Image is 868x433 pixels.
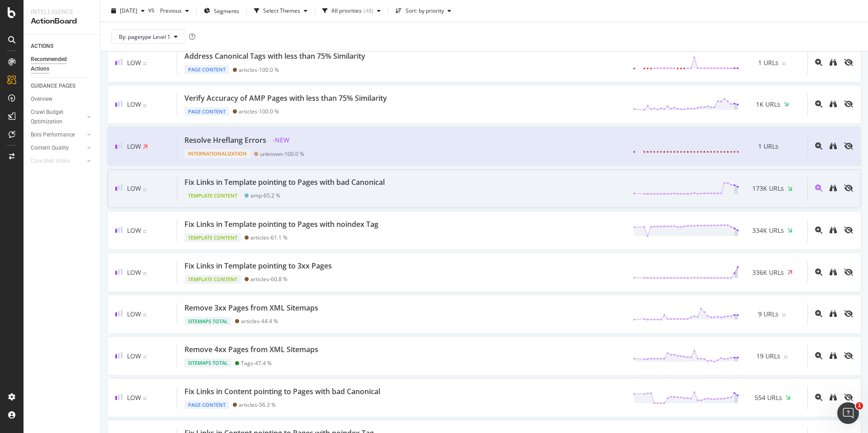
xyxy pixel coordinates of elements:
[406,8,444,14] div: Sort: by priority
[830,59,837,66] div: binoculars
[392,4,455,18] button: Sort: by priority
[844,59,853,66] div: eye-slash
[31,55,94,74] a: Recommended Actions
[184,344,318,355] div: Remove 4xx Pages from XML Sitemaps
[31,108,78,127] div: Crawl Budget Optimization
[184,317,231,326] div: Sitemaps Total
[830,310,837,318] a: binoculars
[270,135,292,146] span: - NEW
[830,184,837,192] div: binoculars
[830,142,837,151] a: binoculars
[830,352,837,360] a: binoculars
[784,356,788,358] img: Equal
[127,100,141,108] span: Low
[120,7,137,14] span: 2025 Sep. 28th
[844,142,853,150] div: eye-slash
[184,358,231,367] div: Sitemaps Total
[31,55,85,74] div: Recommended Actions
[31,94,52,104] div: Overview
[319,4,384,18] button: All priorities(48)
[127,310,141,318] span: Low
[31,130,75,140] div: Bots Performance
[756,352,780,361] span: 19 URLs
[239,66,279,73] div: articles - 100.0 %
[184,191,241,200] div: Template Content
[184,261,332,271] div: Fix Links in Template pointing to 3xx Pages
[108,4,148,18] button: [DATE]
[844,226,853,234] div: eye-slash
[143,272,146,275] img: Equal
[830,100,837,108] a: binoculars
[815,226,822,234] div: magnifying-glass-plus
[815,352,822,359] div: magnifying-glass-plus
[250,4,311,18] button: Select Themes
[241,360,272,367] div: Tags - 47.4 %
[184,303,318,313] div: Remove 3xx Pages from XML Sitemaps
[815,310,822,317] div: magnifying-glass-plus
[758,310,778,319] span: 9 URLs
[815,59,822,66] div: magnifying-glass-plus
[31,143,69,153] div: Content Quality
[127,58,141,67] span: Low
[143,356,146,358] img: Equal
[830,226,837,235] a: binoculars
[260,151,304,157] div: unknown - 100.0 %
[837,402,859,424] iframe: Intercom live chat
[782,62,786,65] img: Equal
[830,100,837,108] div: binoculars
[263,8,300,14] div: Select Themes
[184,275,241,284] div: Template Content
[758,58,778,67] span: 1 URLs
[830,142,837,150] div: binoculars
[363,8,373,14] div: ( 48 )
[148,5,156,14] span: vs
[844,310,853,317] div: eye-slash
[31,16,93,27] div: ActionBoard
[815,100,822,108] div: magnifying-glass-plus
[184,219,378,230] div: Fix Links in Template pointing to Pages with noindex Tag
[184,233,241,242] div: Template Content
[184,107,229,116] div: Page Content
[830,268,837,276] div: binoculars
[758,142,778,151] span: 1 URLs
[143,104,146,107] img: Equal
[31,81,75,91] div: GUIDANCE PAGES
[830,58,837,67] a: binoculars
[31,143,85,153] a: Content Quality
[815,394,822,401] div: magnifying-glass-plus
[830,394,837,401] div: binoculars
[815,142,822,150] div: magnifying-glass-plus
[830,352,837,359] div: binoculars
[156,4,193,18] button: Previous
[127,142,141,151] span: Low
[250,276,288,282] div: articles - 60.8 %
[844,268,853,276] div: eye-slash
[250,234,288,241] div: articles - 61.1 %
[250,192,280,199] div: amp - 65.2 %
[156,7,182,14] span: Previous
[830,310,837,317] div: binoculars
[856,402,863,409] span: 1
[127,226,141,235] span: Low
[31,94,94,104] a: Overview
[31,81,94,91] a: GUIDANCE PAGES
[31,130,85,140] a: Bots Performance
[143,397,146,400] img: Equal
[127,268,141,277] span: Low
[127,184,141,193] span: Low
[830,184,837,193] a: binoculars
[184,51,365,61] div: Address Canonical Tags with less than 75% Similarity
[184,386,380,397] div: Fix Links in Content pointing to Pages with bad Canonical
[127,393,141,402] span: Low
[844,184,853,192] div: eye-slash
[184,177,385,188] div: Fix Links in Template pointing to Pages with bad Canonical
[830,226,837,234] div: binoculars
[782,314,786,316] img: Equal
[127,352,141,360] span: Low
[31,156,70,166] div: Core Web Vitals
[111,29,185,44] button: By: pagetype Level 1
[143,314,146,316] img: Equal
[143,62,146,65] img: Equal
[143,188,146,191] img: Equal
[756,100,780,109] span: 1K URLs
